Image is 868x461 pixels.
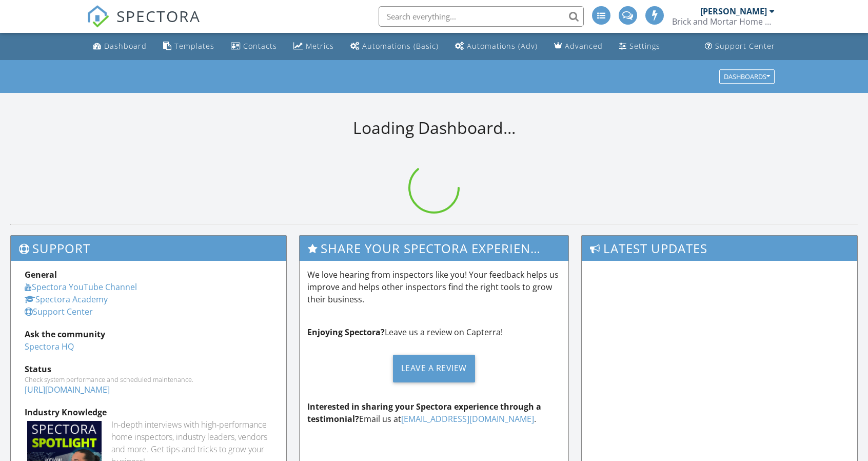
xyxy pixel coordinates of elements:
[629,41,660,51] div: Settings
[565,41,603,51] div: Advanced
[451,37,542,56] a: Automations (Advanced)
[25,341,74,352] a: Spectora HQ
[307,347,561,390] a: Leave a Review
[25,384,110,395] a: [URL][DOMAIN_NAME]
[672,16,775,27] div: Brick and Mortar Home Services
[25,328,272,340] div: Ask the community
[25,281,137,293] a: Spectora YouTube Channel
[289,37,338,56] a: Metrics
[307,326,561,338] p: Leave us a review on Capterra!
[25,306,93,317] a: Support Center
[701,37,779,56] a: Support Center
[582,236,857,261] h3: Latest Updates
[307,268,561,305] p: We love hearing from inspectors like you! Your feedback helps us improve and helps other inspecto...
[116,5,201,27] span: SPECTORA
[700,6,767,16] div: [PERSON_NAME]
[307,400,561,425] p: Email us at .
[719,69,775,84] button: Dashboards
[25,375,272,383] div: Check system performance and scheduled maintenance.
[715,41,775,51] div: Support Center
[362,41,439,51] div: Automations (Basic)
[243,41,277,51] div: Contacts
[87,5,109,28] img: The Best Home Inspection Software - Spectora
[379,6,584,27] input: Search everything...
[307,401,541,425] strong: Interested in sharing your Spectora experience through a testimonial?
[25,363,272,375] div: Status
[25,406,272,418] div: Industry Knowledge
[550,37,607,56] a: Advanced
[401,413,534,425] a: [EMAIL_ADDRESS][DOMAIN_NAME]
[174,41,214,51] div: Templates
[11,236,286,261] h3: Support
[467,41,538,51] div: Automations (Adv)
[615,37,664,56] a: Settings
[307,326,385,338] strong: Enjoying Spectora?
[89,37,151,56] a: Dashboard
[87,14,201,35] a: SPECTORA
[104,41,147,51] div: Dashboard
[306,41,334,51] div: Metrics
[25,294,108,305] a: Spectora Academy
[393,355,475,382] div: Leave a Review
[227,37,281,56] a: Contacts
[724,73,770,80] div: Dashboards
[300,236,569,261] h3: Share Your Spectora Experience
[346,37,443,56] a: Automations (Basic)
[159,37,219,56] a: Templates
[25,269,57,280] strong: General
